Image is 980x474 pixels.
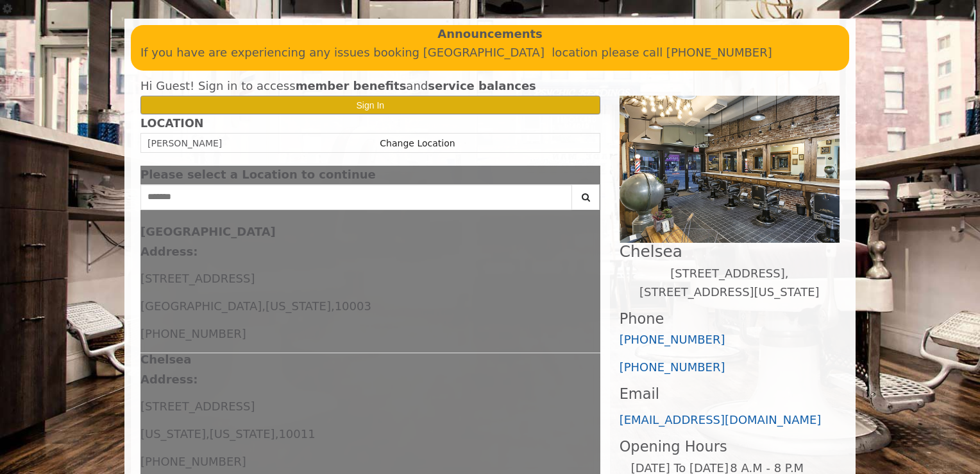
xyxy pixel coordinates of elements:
[140,77,600,96] div: Hi Guest! Sign in to access and
[620,360,725,374] a: [PHONE_NUMBER]
[380,138,455,148] a: Change Location
[140,353,191,366] b: Chelsea
[140,427,206,441] span: [US_STATE]
[140,272,255,285] span: [STREET_ADDRESS]
[335,299,371,313] span: 10003
[620,243,840,260] h2: Chelsea
[266,299,331,313] span: [US_STATE]
[275,427,279,441] span: ,
[620,413,822,426] a: [EMAIL_ADDRESS][DOMAIN_NAME]
[206,427,210,441] span: ,
[140,399,255,413] span: [STREET_ADDRESS]
[620,386,840,402] h3: Email
[620,439,840,455] h3: Opening Hours
[428,79,536,92] b: service balances
[262,299,266,313] span: ,
[579,193,593,202] i: Search button
[278,427,315,441] span: 10011
[140,184,600,216] div: Center Select
[581,171,600,179] button: close dialog
[210,427,275,441] span: [US_STATE]
[620,265,840,302] p: [STREET_ADDRESS],[STREET_ADDRESS][US_STATE]
[140,117,203,130] b: LOCATION
[148,138,222,148] span: [PERSON_NAME]
[296,79,407,92] b: member benefits
[140,373,198,386] b: Address:
[620,333,725,346] a: [PHONE_NUMBER]
[140,455,246,468] span: [PHONE_NUMBER]
[140,96,600,114] button: Sign In
[140,245,198,258] b: Address:
[140,299,262,313] span: [GEOGRAPHIC_DATA]
[140,168,376,181] span: Please select a Location to continue
[437,25,543,44] b: Announcements
[140,184,572,210] input: Search Center
[620,311,840,327] h3: Phone
[331,299,335,313] span: ,
[140,44,840,62] p: If you have are experiencing any issues booking [GEOGRAPHIC_DATA] location please call [PHONE_NUM...
[140,327,246,340] span: [PHONE_NUMBER]
[140,225,276,238] b: [GEOGRAPHIC_DATA]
